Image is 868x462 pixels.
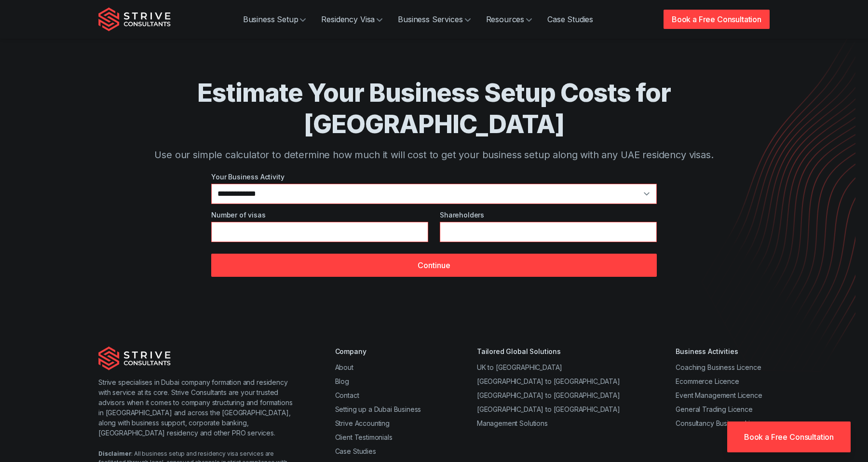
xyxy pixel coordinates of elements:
[335,419,390,427] a: Strive Accounting
[335,447,376,455] a: Case Studies
[98,7,171,31] img: Strive Consultants
[676,419,770,427] a: Consultancy Business Licence
[440,210,657,220] label: Shareholders
[477,363,562,371] a: UK to [GEOGRAPHIC_DATA]
[313,10,390,29] a: Residency Visa
[477,377,620,385] a: [GEOGRAPHIC_DATA] to [GEOGRAPHIC_DATA]
[137,148,731,162] p: Use our simple calculator to determine how much it will cost to get your business setup along wit...
[727,421,851,452] a: Book a Free Consultation
[390,10,478,29] a: Business Services
[477,405,620,413] a: [GEOGRAPHIC_DATA] to [GEOGRAPHIC_DATA]
[676,363,761,371] a: Coaching Business Licence
[477,419,548,427] a: Management Solutions
[98,450,131,457] strong: Disclaimer
[335,405,421,413] a: Setting up a Dubai Business
[335,363,353,371] a: About
[477,346,620,356] div: Tailored Global Solutions
[676,377,739,385] a: Ecommerce Licence
[478,10,540,29] a: Resources
[211,172,657,182] label: Your Business Activity
[98,346,171,370] img: Strive Consultants
[664,10,770,29] a: Book a Free Consultation
[540,10,601,29] a: Case Studies
[676,346,770,356] div: Business Activities
[211,254,657,277] button: Continue
[335,346,421,356] div: Company
[211,210,428,220] label: Number of visas
[477,391,620,399] a: [GEOGRAPHIC_DATA] to [GEOGRAPHIC_DATA]
[335,391,359,399] a: Contact
[676,405,752,413] a: General Trading Licence
[335,433,393,441] a: Client Testimonials
[676,391,762,399] a: Event Management Licence
[235,10,314,29] a: Business Setup
[137,77,731,140] h1: Estimate Your Business Setup Costs for [GEOGRAPHIC_DATA]
[335,377,349,385] a: Blog
[98,377,297,438] p: Strive specialises in Dubai company formation and residency with service at its core. Strive Cons...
